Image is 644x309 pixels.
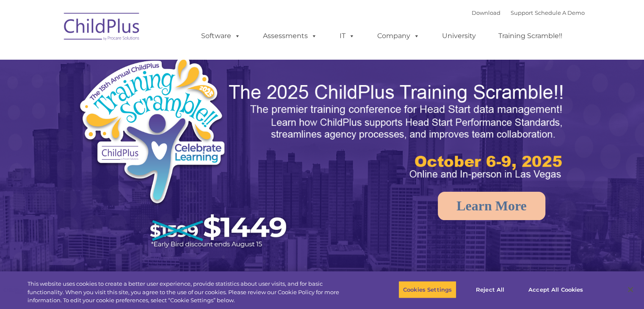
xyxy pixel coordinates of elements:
[60,7,144,49] img: ChildPlus by Procare Solutions
[193,28,249,44] a: Software
[511,9,533,16] a: Support
[331,28,363,44] a: IT
[621,280,640,299] button: Close
[28,280,354,305] div: This website uses cookies to create a better user experience, provide statistics about user visit...
[118,56,144,62] span: Last name
[118,91,154,97] span: Phone number
[472,9,500,16] a: Download
[369,28,428,44] a: Company
[464,281,517,298] button: Reject All
[254,28,326,44] a: Assessments
[524,281,588,298] button: Accept All Cookies
[438,192,545,220] a: Learn More
[434,28,484,44] a: University
[535,9,585,16] a: Schedule A Demo
[398,281,456,298] button: Cookies Settings
[490,28,571,44] a: Training Scramble!!
[472,9,585,16] font: |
